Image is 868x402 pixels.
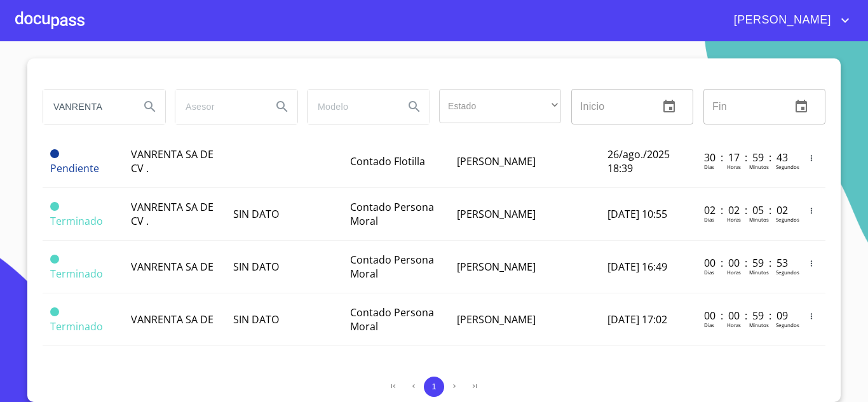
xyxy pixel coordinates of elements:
input: search [308,90,394,124]
span: SIN DATO [233,312,279,326]
span: [DATE] 16:49 [607,260,667,274]
p: Minutos [749,321,769,328]
span: [PERSON_NAME] [457,312,536,326]
button: 1 [424,377,444,397]
p: Minutos [749,216,769,223]
span: VANRENTA SA DE CV . [131,147,214,175]
span: Contado Persona Moral [350,253,434,281]
p: Horas [727,269,741,276]
p: Horas [727,163,741,170]
p: Dias [704,163,714,170]
span: [PERSON_NAME] [457,260,536,274]
p: 30 : 17 : 59 : 43 [704,151,790,164]
div: ​ [439,89,561,123]
p: 00 : 00 : 59 : 09 [704,309,790,323]
span: Terminado [50,255,59,264]
p: Segundos [776,321,799,328]
span: [DATE] 17:02 [607,312,667,326]
span: Terminado [50,202,59,211]
span: Terminado [50,214,103,228]
input: search [43,90,130,124]
span: [PERSON_NAME] [724,10,837,30]
button: Search [267,91,297,122]
span: VANRENTA SA DE CV . [131,200,214,228]
span: Terminado [50,319,103,333]
p: Segundos [776,163,799,170]
span: [PERSON_NAME] [457,154,536,168]
span: [DATE] 10:55 [607,207,667,221]
span: 26/ago./2025 18:39 [607,147,670,175]
button: account of current user [724,10,853,30]
button: Search [135,91,165,122]
p: 00 : 00 : 59 : 53 [704,256,790,270]
p: Dias [704,216,714,223]
span: Pendiente [50,161,99,175]
p: Dias [704,269,714,276]
p: Minutos [749,163,769,170]
p: Segundos [776,216,799,223]
span: Contado Persona Moral [350,305,434,333]
button: Search [399,91,430,122]
span: SIN DATO [233,260,279,274]
span: Terminado [50,267,103,281]
input: search [175,90,262,124]
span: Contado Flotilla [350,154,425,168]
p: Horas [727,321,741,328]
span: VANRENTA SA DE [131,312,214,326]
span: Terminado [50,307,59,316]
p: Minutos [749,269,769,276]
span: SIN DATO [233,207,279,221]
span: 1 [431,382,436,391]
p: Horas [727,216,741,223]
p: 02 : 02 : 05 : 02 [704,203,790,217]
p: Dias [704,321,714,328]
span: Contado Persona Moral [350,200,434,228]
span: [PERSON_NAME] [457,207,536,221]
p: Segundos [776,269,799,276]
span: Pendiente [50,149,59,158]
span: VANRENTA SA DE [131,260,214,274]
